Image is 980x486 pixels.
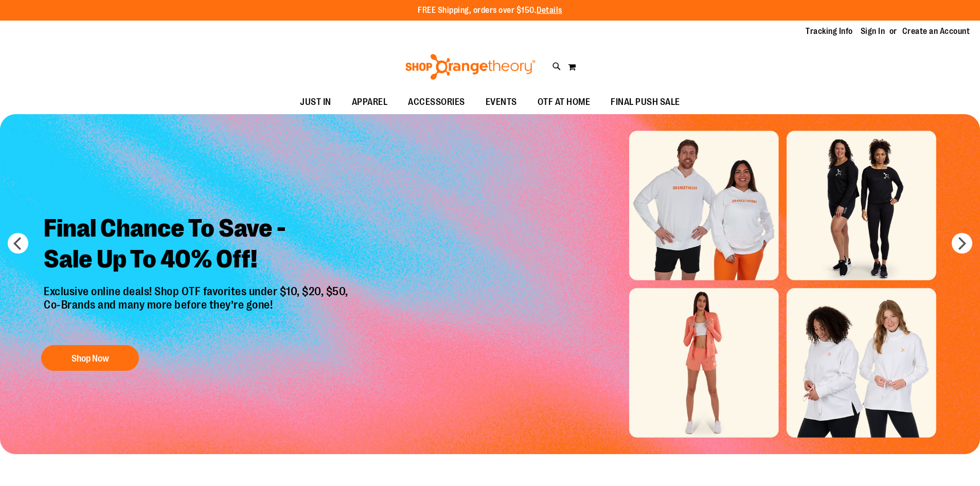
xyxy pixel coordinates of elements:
span: APPAREL [352,91,388,114]
a: Sign In [861,26,885,37]
a: Create an Account [902,26,970,37]
button: Shop Now [41,345,139,371]
p: FREE Shipping, orders over $150. [418,5,562,16]
span: EVENTS [486,91,517,114]
span: OTF AT HOME [538,91,591,114]
a: EVENTS [475,91,527,114]
a: Final Chance To Save -Sale Up To 40% Off! Exclusive online deals! Shop OTF favorites under $10, $... [36,205,359,376]
span: ACCESSORIES [408,91,465,114]
span: FINAL PUSH SALE [611,91,680,114]
button: prev [8,233,28,254]
span: JUST IN [300,91,331,114]
h2: Final Chance To Save - Sale Up To 40% Off! [36,205,359,285]
a: APPAREL [342,91,398,114]
a: OTF AT HOME [527,91,601,114]
a: Details [537,6,562,15]
button: next [952,233,972,254]
a: JUST IN [290,91,342,114]
a: Tracking Info [806,26,853,37]
a: FINAL PUSH SALE [600,91,690,114]
img: Shop Orangetheory [404,54,537,80]
a: ACCESSORIES [398,91,475,114]
p: Exclusive online deals! Shop OTF favorites under $10, $20, $50, Co-Brands and many more before th... [36,285,359,335]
